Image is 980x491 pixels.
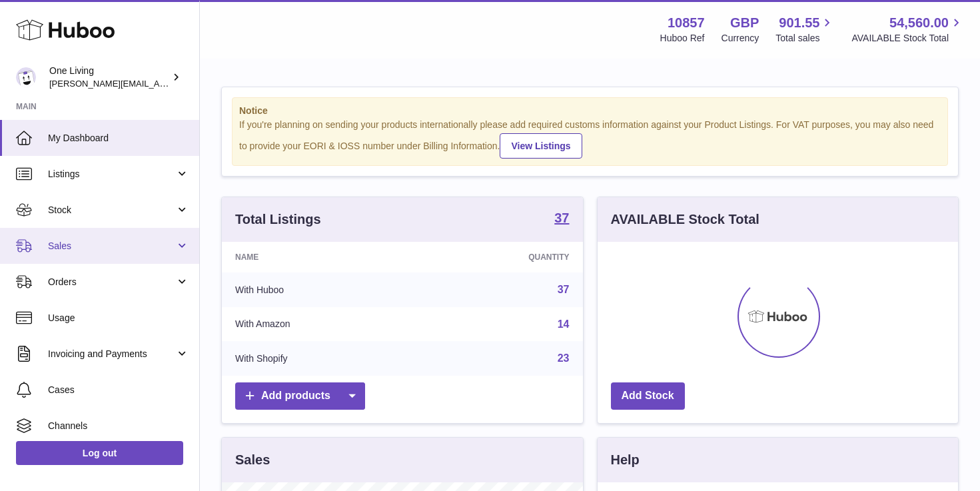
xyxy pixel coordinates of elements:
[48,420,189,432] span: Channels
[235,382,365,410] a: Add products
[49,78,267,89] span: [PERSON_NAME][EMAIL_ADDRESS][DOMAIN_NAME]
[558,352,570,364] a: 23
[611,211,759,229] h3: AVAILABLE Stock Total
[235,451,270,469] h3: Sales
[500,133,582,159] a: View Listings
[558,284,570,295] a: 37
[779,14,819,32] span: 901.55
[558,318,570,330] a: 14
[775,14,835,45] a: 901.55 Total sales
[49,65,169,90] div: One Living
[48,312,189,324] span: Usage
[611,451,640,469] h3: Help
[48,384,189,396] span: Cases
[775,32,835,45] span: Total sales
[660,32,705,45] div: Huboo Ref
[554,211,569,225] strong: 37
[48,240,175,252] span: Sales
[222,341,419,376] td: With Shopify
[48,348,175,360] span: Invoicing and Payments
[554,211,569,227] a: 37
[235,211,321,229] h3: Total Listings
[222,272,419,307] td: With Huboo
[730,14,759,32] strong: GBP
[611,382,685,410] a: Add Stock
[48,132,189,145] span: My Dashboard
[48,204,175,217] span: Stock
[48,168,175,181] span: Listings
[851,32,964,45] span: AVAILABLE Stock Total
[222,307,419,342] td: With Amazon
[239,105,941,117] strong: Notice
[48,276,175,288] span: Orders
[222,242,419,272] th: Name
[419,242,582,272] th: Quantity
[239,119,941,159] div: If you're planning on sending your products internationally please add required customs informati...
[851,14,964,45] a: 54,560.00 AVAILABLE Stock Total
[16,441,183,465] a: Log out
[668,14,705,32] strong: 10857
[722,32,759,45] div: Currency
[16,67,36,87] img: Jessica@oneliving.com
[889,14,949,32] span: 54,560.00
